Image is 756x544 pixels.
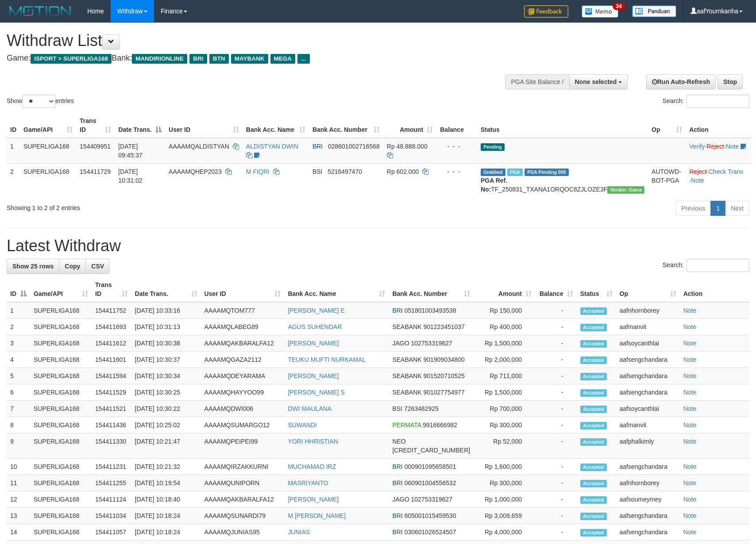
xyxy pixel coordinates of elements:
div: PGA Site Balance / [505,74,569,89]
a: Note [683,421,697,429]
td: 2 [7,319,30,335]
td: aafnhornborey [616,302,680,319]
a: Run Auto-Refresh [646,74,716,89]
span: Copy 000901095658501 to clipboard [405,463,456,470]
span: [DATE] 10:31:02 [118,168,143,184]
td: SUPERLIGA168 [30,491,92,508]
span: JAGO [392,340,409,347]
a: Note [683,389,697,396]
span: AAAAMQALDISTYAN [169,143,229,150]
span: 154409951 [80,143,111,150]
td: aafsoycanthlai [616,335,680,352]
td: [DATE] 10:31:13 [131,319,201,335]
span: Accepted [580,480,607,487]
td: - [535,475,577,491]
td: AAAAMQAKBARALFA12 [201,491,285,508]
span: Copy 028601002716568 to clipboard [328,143,380,150]
th: Balance: activate to sort column ascending [535,277,577,302]
span: Accepted [580,406,607,413]
td: 4 [7,352,30,368]
a: MUCHAMAD IRZ [288,463,336,470]
a: Note [726,143,739,150]
td: aafsoycanthlai [616,401,680,417]
td: AAAAMQSUMARGO12 [201,417,285,433]
td: SUPERLIGA168 [20,138,76,164]
td: 154411693 [92,319,131,335]
td: 154411231 [92,459,131,475]
span: Accepted [580,438,607,446]
td: - [535,352,577,368]
span: Grabbed [481,169,505,176]
td: SUPERLIGA168 [30,508,92,524]
td: Rp 711,000 [474,368,535,384]
a: Note [683,438,697,445]
a: Note [683,496,697,503]
span: MEGA [270,54,296,64]
a: Check Trans [709,168,744,175]
span: Copy 901909034800 to clipboard [423,356,464,363]
span: Accepted [580,340,607,348]
td: 154411124 [92,491,131,508]
span: BRI [392,512,402,519]
td: 154411601 [92,352,131,368]
td: aafsengchandara [616,384,680,401]
span: ... [297,54,309,64]
span: CSV [91,263,104,270]
td: 154411521 [92,401,131,417]
span: NEO [392,438,405,445]
td: aafsengchandara [616,352,680,368]
td: Rp 1,600,000 [474,459,535,475]
a: Next [725,201,749,216]
td: 7 [7,401,30,417]
td: - [535,459,577,475]
td: 2 [7,163,20,197]
span: JAGO [392,496,409,503]
td: 154411057 [92,524,131,540]
th: Game/API: activate to sort column ascending [30,277,92,302]
a: Stop [717,74,743,89]
span: BTN [209,54,229,64]
th: Trans ID: activate to sort column ascending [92,277,131,302]
th: ID: activate to sort column descending [7,277,30,302]
td: AAAAMQTOM777 [201,302,285,319]
span: BRI [392,529,402,536]
a: TEUKU MUFTI NURKAMAL [288,356,366,363]
span: Rp 602.000 [387,168,419,175]
a: Copy [59,259,86,274]
a: Previous [675,201,711,216]
a: Note [683,405,697,412]
td: SUPERLIGA168 [20,163,76,197]
a: Note [683,512,697,519]
td: AAAAMQHAYYOO99 [201,384,285,401]
th: Date Trans.: activate to sort column ascending [131,277,201,302]
td: aafphalkimly [616,433,680,459]
td: AAAAMQIRZAKKURNI [201,459,285,475]
th: Bank Acc. Number: activate to sort column ascending [389,277,474,302]
span: Copy [65,263,80,270]
td: - [535,302,577,319]
a: MASRIYANTO [288,479,328,487]
td: SUPERLIGA168 [30,302,92,319]
td: - [535,417,577,433]
span: Accepted [580,496,607,504]
td: - [535,508,577,524]
td: · · [686,138,752,164]
td: AUTOWD-BOT-PGA [648,163,686,197]
a: [PERSON_NAME] [288,496,339,503]
a: [PERSON_NAME] S [288,389,344,396]
span: AAAAMQHEP2023 [169,168,222,175]
a: Note [683,479,697,487]
span: MANDIRIONLINE [132,54,187,64]
td: 1 [7,302,30,319]
td: 9 [7,433,30,459]
td: TF_250831_TXANA1ORQOC8ZJLOZE3F [477,163,648,197]
a: Note [683,340,697,347]
td: Rp 3,009,659 [474,508,535,524]
span: Marked by aafsoycanthlai [507,169,523,176]
span: Copy 605001015459530 to clipboard [405,512,456,519]
img: Feedback.jpg [524,5,568,18]
a: SUWANDI [288,421,317,429]
td: [DATE] 10:30:25 [131,384,201,401]
td: AAAAMQSUNARDI79 [201,508,285,524]
a: [PERSON_NAME] [288,340,339,347]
